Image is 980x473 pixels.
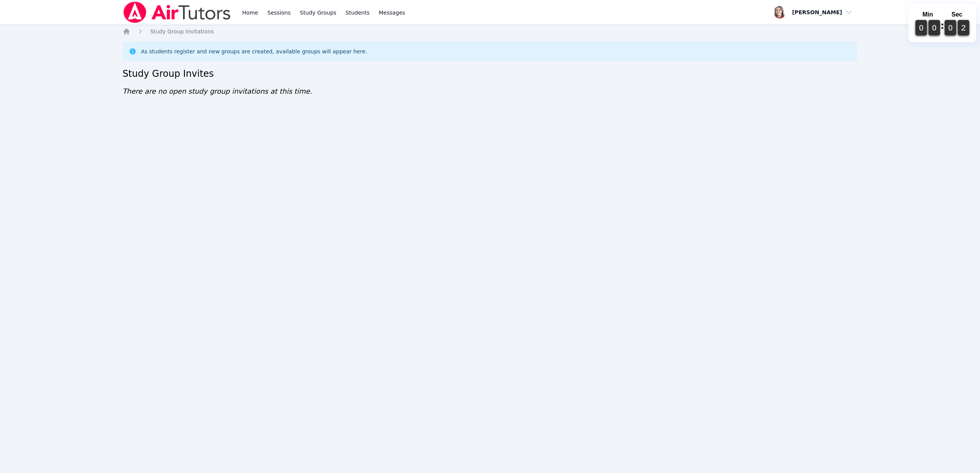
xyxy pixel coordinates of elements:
a: Study Group Invitations [150,28,214,35]
span: Study Group Invitations [150,28,214,35]
img: Air Tutors [123,2,231,23]
div: As students register and new groups are created, available groups will appear here. [141,48,367,55]
nav: Breadcrumb [123,28,858,35]
h2: Study Group Invites [123,68,858,80]
span: There are no open study group invitations at this time. [123,87,312,95]
span: Messages [379,9,405,17]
